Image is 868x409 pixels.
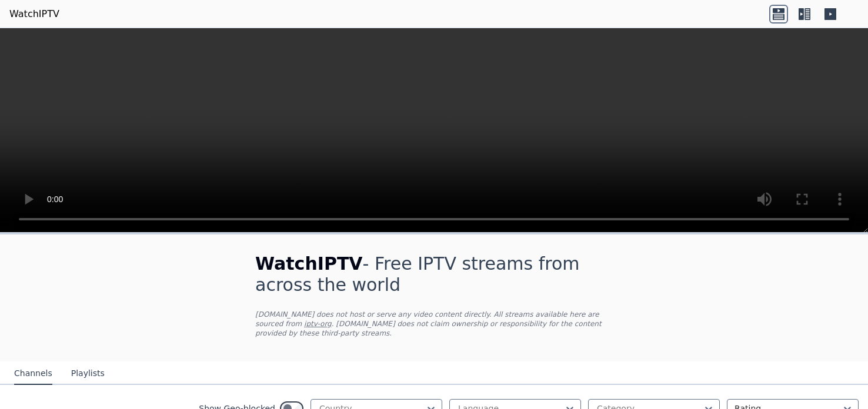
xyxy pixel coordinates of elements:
span: WatchIPTV [255,253,363,274]
a: WatchIPTV [9,7,59,21]
h1: - Free IPTV streams from across the world [255,253,613,296]
button: Playlists [71,363,105,385]
button: Channels [14,363,52,385]
a: iptv-org [304,320,332,328]
p: [DOMAIN_NAME] does not host or serve any video content directly. All streams available here are s... [255,310,613,338]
